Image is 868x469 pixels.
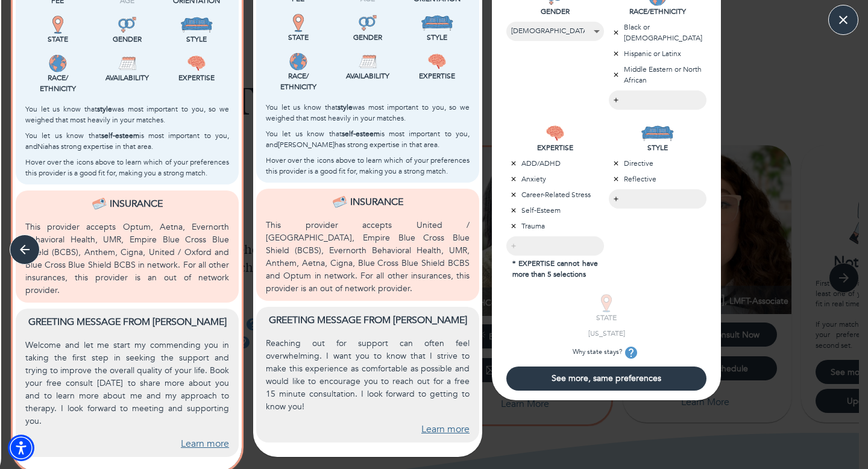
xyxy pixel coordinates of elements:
p: You let us know that was most important to you, so we weighed that most heavily in your matches. [25,104,229,125]
b: self-esteem [342,129,380,139]
p: Race/ Ethnicity [266,71,330,92]
img: Availability [118,54,136,72]
p: Style [165,34,229,45]
span: See more, same preferences [511,373,702,384]
img: State [49,16,67,34]
div: This provider is licensed to work in your state. [25,16,90,45]
p: Greeting message from [PERSON_NAME] [25,315,229,329]
p: Greeting message from [PERSON_NAME] [266,313,470,327]
p: Reflective [609,174,706,184]
p: Insurance [110,197,163,211]
p: ADD/ADHD [506,158,604,169]
img: EXPERTISE [546,124,564,142]
p: You let us know that is most important to you, and [PERSON_NAME] has strong expertise in that area. [266,128,470,150]
img: Gender [359,14,377,32]
p: Hover over the icons above to learn which of your preferences this provider is a good fit for, ma... [266,155,470,177]
p: [US_STATE] [558,328,655,339]
p: State [25,34,90,45]
a: Learn more [421,423,470,436]
p: Hispanic or Latinx [609,48,706,59]
p: Expertise [405,71,470,81]
p: EXPERTISE [506,142,604,153]
p: Hover over the icons above to learn which of your preferences this provider is a good fit for, ma... [25,157,229,178]
p: This provider accepts United / [GEOGRAPHIC_DATA], Empire Blue Cross Blue Shield (BCBS), Evernorth... [266,219,470,295]
p: Gender [335,32,400,43]
p: Expertise [165,72,229,83]
p: You let us know that was most important to you, so we weighed that most heavily in your matches. [266,102,470,124]
p: Reaching out for support can often feel overwhelming. I want you to know that I strive to make th... [266,337,470,413]
p: STYLE [609,142,706,153]
img: Style [421,14,454,32]
img: STATE [597,294,615,312]
p: STATE [558,312,655,323]
button: See more, same preferences [506,367,706,391]
p: Directive [609,158,706,169]
img: Expertise [428,52,446,71]
p: Welcome and let me start my commending you in taking the first step in seeking the support and tr... [25,339,229,427]
b: style [338,102,353,112]
b: style [97,104,112,114]
div: Accessibility Menu [8,435,34,461]
img: Style [180,16,213,34]
p: Trauma [506,221,604,231]
img: Race/<br />Ethnicity [289,52,307,71]
p: You let us know that is most important to you, and Nia has strong expertise in that area. [25,130,229,152]
img: State [289,14,307,32]
p: Black or [DEMOGRAPHIC_DATA] [609,22,706,43]
p: Career-Related Stress [506,189,604,200]
img: Expertise [187,54,206,72]
p: * EXPERTISE cannot have more than 5 selections [506,256,604,280]
div: This provider is licensed to work in your state. [266,14,330,43]
p: Insurance [350,195,403,209]
img: STYLE [641,124,674,142]
p: Anxiety [506,174,604,184]
p: Why state stays? [558,344,655,362]
b: self-esteem [101,131,139,140]
p: This provider accepts Optum, Aetna, Evernorth Behavioral Health, UMR, Empire Blue Cross Blue Shie... [25,221,229,297]
p: Self-Esteem [506,205,604,216]
p: RACE/ETHNICITY [609,6,706,17]
button: tooltip [622,344,640,362]
a: Learn more [181,437,229,451]
p: Middle Eastern or North African [609,64,706,86]
p: Gender [95,34,159,45]
p: State [266,32,330,43]
p: GENDER [506,6,604,17]
p: Availability [335,71,400,81]
p: Availability [95,72,159,83]
img: Availability [359,52,377,71]
img: Race/<br />Ethnicity [49,54,67,72]
p: Style [405,32,470,43]
p: Race/ Ethnicity [25,72,90,94]
img: Gender [118,16,136,34]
